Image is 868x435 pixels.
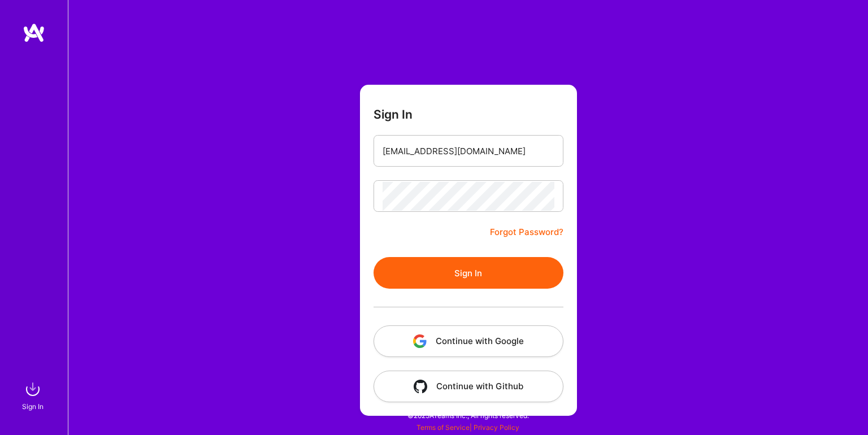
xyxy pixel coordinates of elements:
[374,257,563,289] button: Sign In
[490,225,563,239] a: Forgot Password?
[24,378,44,412] a: sign inSign In
[416,423,519,432] span: |
[383,137,554,166] input: Email...
[68,401,868,429] div: © 2025 ATeams Inc., All rights reserved.
[21,378,44,401] img: sign in
[374,371,563,402] button: Continue with Github
[23,23,45,43] img: logo
[474,423,519,432] a: Privacy Policy
[374,325,563,357] button: Continue with Google
[416,423,470,432] a: Terms of Service
[22,401,44,412] div: Sign In
[413,334,427,348] img: icon
[374,107,413,121] h3: Sign In
[414,380,427,393] img: icon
